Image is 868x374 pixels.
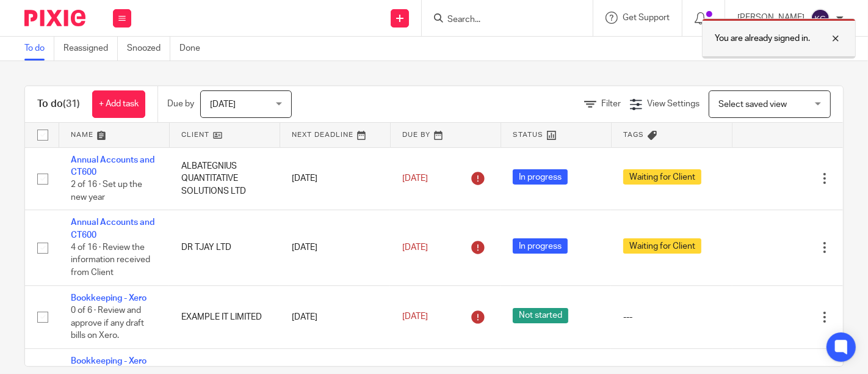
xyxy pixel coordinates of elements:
[63,37,118,61] a: Reassigned
[647,100,700,108] span: View Settings
[280,210,390,285] td: [DATE]
[24,10,85,26] img: Pixie
[24,37,54,61] a: To do
[179,37,209,61] a: Done
[71,218,154,239] a: Annual Accounts and CT600
[71,180,142,202] span: 2 of 16 · Set up the new year
[71,306,144,340] span: 0 of 6 · Review and approve if any draft bills on Xero.
[513,169,568,185] span: In progress
[167,98,194,110] p: Due by
[513,238,568,254] span: In progress
[280,285,390,348] td: [DATE]
[169,210,280,285] td: DR TJAY LTD
[37,98,80,111] h1: To do
[402,243,428,252] span: [DATE]
[63,99,80,109] span: (31)
[280,147,390,210] td: [DATE]
[513,308,568,323] span: Not started
[402,312,428,321] span: [DATE]
[402,174,428,183] span: [DATE]
[601,100,621,108] span: Filter
[811,9,830,28] img: svg%3E
[71,294,146,302] a: Bookkeeping - Xero
[71,357,146,365] a: Bookkeeping - Xero
[210,100,236,109] span: [DATE]
[623,311,720,323] div: ---
[169,285,280,348] td: EXAMPLE IT LIMITED
[127,37,170,61] a: Snoozed
[718,100,787,109] span: Select saved view
[624,131,645,138] span: Tags
[623,238,701,254] span: Waiting for Client
[623,169,701,185] span: Waiting for Client
[715,32,810,45] p: You are already signed in.
[92,90,145,118] a: + Add task
[71,156,154,177] a: Annual Accounts and CT600
[71,243,150,277] span: 4 of 16 · Review the information received from Client
[169,147,280,210] td: ALBATEGNIUS QUANTITATIVE SOLUTIONS LTD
